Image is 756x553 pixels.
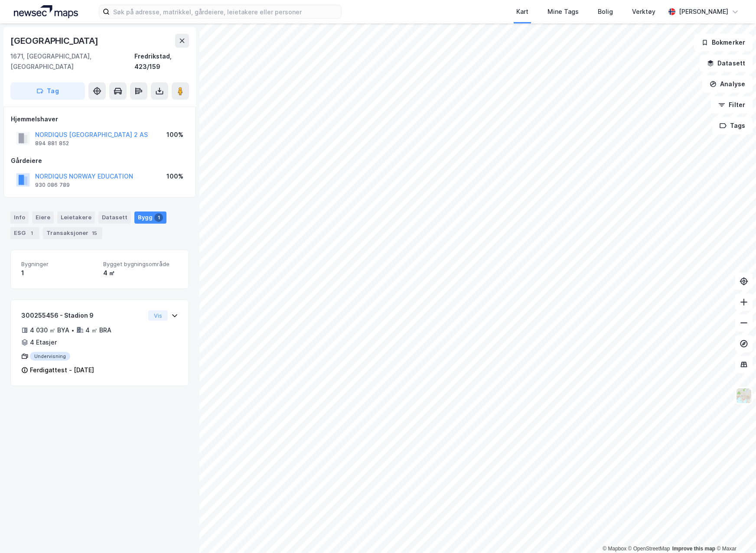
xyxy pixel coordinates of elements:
button: Tag [10,82,85,100]
div: 1671, [GEOGRAPHIC_DATA], [GEOGRAPHIC_DATA] [10,51,134,72]
div: Ferdigattest - [DATE] [30,365,94,375]
div: Verktøy [632,7,655,17]
div: 4 Etasjer [30,337,57,348]
div: 15 [90,229,99,237]
div: 1 [154,213,163,222]
button: Datasett [700,55,753,72]
div: • [71,327,75,334]
div: Info [10,211,29,224]
div: Hjemmelshaver [11,114,189,124]
div: 930 086 789 [35,182,70,189]
div: Gårdeiere [11,156,189,166]
span: Bygget bygningsområde [103,260,178,268]
div: 100% [166,171,183,182]
a: Mapbox [603,546,626,552]
button: Analyse [702,75,753,93]
div: Bygg [134,211,166,224]
div: Transaksjoner [43,227,102,239]
div: 894 881 852 [35,140,69,147]
input: Søk på adresse, matrikkel, gårdeiere, leietakere eller personer [110,5,341,18]
img: Z [736,387,752,404]
div: 300255456 - Stadion 9 [21,310,145,321]
button: Tags [712,117,753,134]
div: 4 ㎡ BRA [85,325,111,335]
div: 100% [166,130,183,140]
div: Eiere [32,211,54,224]
iframe: Chat Widget [713,511,756,553]
div: Fredrikstad, 423/159 [134,51,189,72]
a: OpenStreetMap [628,546,670,552]
button: Vis [148,310,168,321]
div: 4 030 ㎡ BYA [30,325,69,335]
div: Mine Tags [547,7,579,17]
div: 1 [27,229,36,237]
div: ESG [10,227,39,239]
img: logo.a4113a55bc3d86da70a041830d287a7e.svg [14,5,78,18]
div: 4 ㎡ [103,268,178,278]
div: Leietakere [57,211,95,224]
button: Filter [711,96,753,114]
span: Bygninger [21,260,96,268]
div: [PERSON_NAME] [679,7,728,17]
a: Improve this map [672,546,715,552]
div: 1 [21,268,96,278]
button: Bokmerker [694,34,753,51]
div: [GEOGRAPHIC_DATA] [10,34,100,48]
div: Bolig [598,7,613,17]
div: Kart [516,7,528,17]
div: Datasett [98,211,131,224]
